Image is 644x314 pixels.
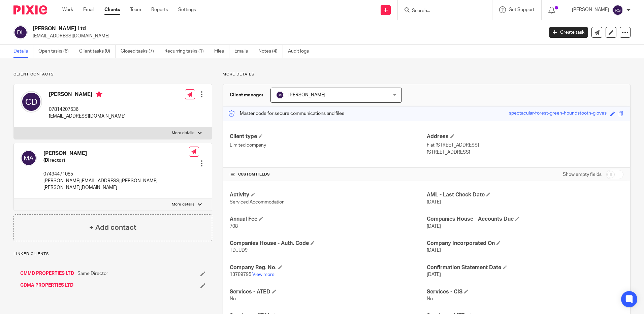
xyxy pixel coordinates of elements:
[427,133,623,140] h4: Address
[427,272,441,277] span: [DATE]
[258,45,283,58] a: Notes (4)
[214,45,229,58] a: Files
[288,93,325,97] span: [PERSON_NAME]
[612,5,623,15] img: svg%3E
[427,296,433,301] span: No
[43,150,189,157] h4: [PERSON_NAME]
[230,264,426,271] h4: Company Reg. No.
[427,240,623,247] h4: Company Incorporated On
[20,270,74,277] a: CMMD PROPERTIES LTD
[427,224,441,229] span: [DATE]
[20,282,73,289] a: CDMA PROPERTIES LTD
[130,6,141,13] a: Team
[427,288,623,295] h4: Services - CIS
[252,272,275,277] a: View more
[427,149,623,156] p: [STREET_ADDRESS]
[164,45,209,58] a: Recurring tasks (1)
[228,110,344,117] p: Master code for secure communications and files
[427,264,623,271] h4: Confirmation Statement Date
[33,25,438,32] h2: [PERSON_NAME] Ltd
[427,191,623,198] h4: AML - Last Check Date
[62,6,73,13] a: Work
[230,142,426,149] p: Limited company
[509,7,535,12] span: Get Support
[49,113,126,120] p: [EMAIL_ADDRESS][DOMAIN_NAME]
[178,6,196,13] a: Settings
[172,202,194,207] p: More details
[13,72,212,77] p: Client contacts
[230,200,285,205] span: Serviced Accommodation
[33,33,539,39] p: [EMAIL_ADDRESS][DOMAIN_NAME]
[230,248,248,253] span: TDJUD9
[411,8,472,14] input: Search
[89,222,136,233] h4: + Add contact
[13,5,47,14] img: Pixie
[223,72,631,77] p: More details
[549,27,588,38] a: Create task
[230,191,426,198] h4: Activity
[230,216,426,223] h4: Annual Fee
[13,25,28,39] img: svg%3E
[427,142,623,149] p: Flat [STREET_ADDRESS]
[121,45,159,58] a: Closed tasks (7)
[43,157,189,164] h5: (Director)
[230,288,426,295] h4: Services - ATED
[172,130,194,136] p: More details
[104,6,120,13] a: Clients
[230,224,238,229] span: 708
[21,91,42,113] img: svg%3E
[43,171,189,178] p: 07494471085
[230,172,426,177] h4: CUSTOM FIELDS
[151,6,168,13] a: Reports
[572,6,609,13] p: [PERSON_NAME]
[509,110,607,118] div: spectacular-forest-green-houndstooth-gloves
[276,91,284,99] img: svg%3E
[427,216,623,223] h4: Companies House - Accounts Due
[96,91,102,98] i: Primary
[79,45,116,58] a: Client tasks (0)
[230,272,251,277] span: 13789795
[49,106,126,113] p: 07814207636
[38,45,74,58] a: Open tasks (6)
[77,270,108,277] span: Same Director
[21,150,37,166] img: svg%3E
[49,91,126,99] h4: [PERSON_NAME]
[234,45,253,58] a: Emails
[427,200,441,205] span: [DATE]
[563,171,602,178] label: Show empty fields
[427,248,441,253] span: [DATE]
[230,296,236,301] span: No
[230,92,264,98] h3: Client manager
[83,6,94,13] a: Email
[13,251,212,257] p: Linked clients
[230,240,426,247] h4: Companies House - Auth. Code
[43,178,189,191] p: [PERSON_NAME][EMAIL_ADDRESS][PERSON_NAME][PERSON_NAME][DOMAIN_NAME]
[13,45,33,58] a: Details
[230,133,426,140] h4: Client type
[288,45,314,58] a: Audit logs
